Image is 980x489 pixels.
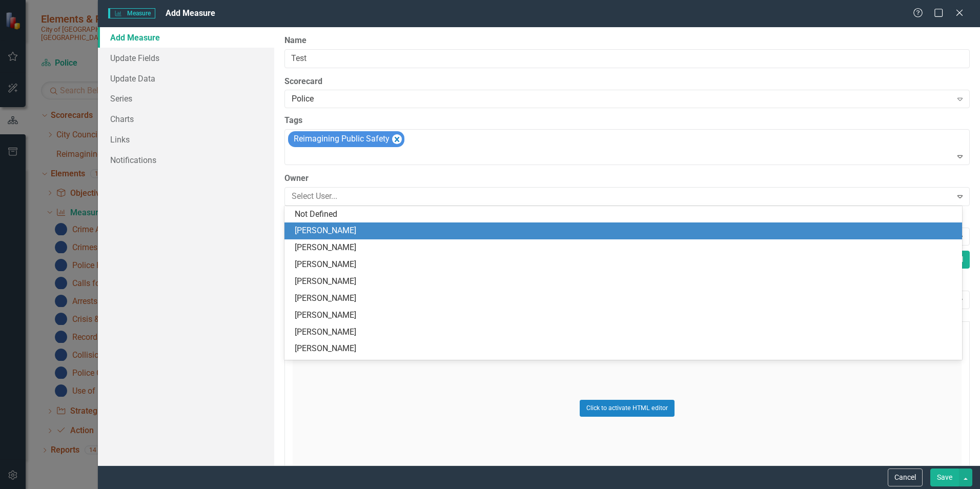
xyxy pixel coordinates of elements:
[295,310,956,321] div: [PERSON_NAME]
[98,109,274,129] a: Charts
[284,76,970,88] label: Scorecard
[284,173,970,185] label: Owner
[295,242,956,254] div: [PERSON_NAME]
[98,27,274,48] a: Add Measure
[295,343,956,355] div: [PERSON_NAME]
[295,209,956,220] div: Not Defined
[294,134,390,144] span: Reimagining Public Safety
[295,293,956,304] div: [PERSON_NAME]
[930,468,959,486] button: Save
[295,276,956,288] div: [PERSON_NAME]
[284,35,970,47] label: Name
[295,259,956,271] div: [PERSON_NAME]
[580,400,675,416] button: Click to activate HTML editor
[292,93,951,105] div: Police
[98,48,274,68] a: Update Fields
[888,468,923,486] button: Cancel
[98,88,274,109] a: Series
[108,8,155,18] span: Measure
[295,225,956,237] div: [PERSON_NAME]
[98,129,274,150] a: Links
[98,68,274,89] a: Update Data
[166,8,215,18] span: Add Measure
[392,134,402,144] div: Remove [object Object]
[98,150,274,170] a: Notifications
[284,49,970,68] input: Measure Name
[295,327,956,338] div: [PERSON_NAME]
[284,115,970,127] label: Tags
